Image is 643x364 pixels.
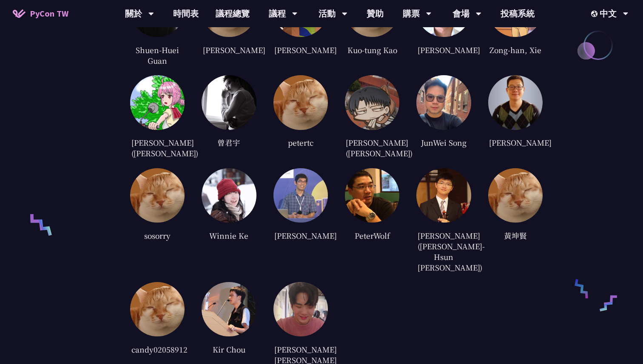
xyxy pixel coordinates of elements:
img: 2fb25c4dbcc2424702df8acae420c189.jpg [488,75,543,130]
img: 761e049ec1edd5d40c9073b5ed8731ef.jpg [130,75,185,130]
img: a9d086477deb5ee7d1da43ccc7d68f28.jpg [416,168,471,223]
img: 1422dbae1f7d1b7c846d16e7791cd687.jpg [202,282,256,336]
div: Winnie Ke [202,229,256,242]
div: [PERSON_NAME]([PERSON_NAME]) [130,136,185,160]
div: [PERSON_NAME] [416,43,471,56]
div: 黃坤賢 [488,229,543,242]
div: PeterWolf [345,229,399,242]
img: default.0dba411.jpg [273,75,328,130]
div: candy02058912 [130,343,185,356]
img: c22c2e10e811a593462dda8c54eb193e.jpg [273,282,328,336]
div: 曾君宇 [202,136,256,149]
div: [PERSON_NAME]([PERSON_NAME]-Hsun [PERSON_NAME]) [416,229,471,274]
div: [PERSON_NAME] [273,43,328,56]
div: [PERSON_NAME] [273,229,328,242]
div: JunWei Song [416,136,471,149]
div: Zong-han, Xie [488,43,543,56]
span: PyCon TW [30,7,68,20]
div: petertc [273,136,328,149]
div: Shuen-Huei Guan [130,43,185,67]
div: sosorry [130,229,185,242]
img: default.0dba411.jpg [130,168,185,223]
img: 666459b874776088829a0fab84ecbfc6.jpg [202,168,256,223]
img: cc92e06fafd13445e6a1d6468371e89a.jpg [416,75,471,130]
img: Locale Icon [591,11,600,17]
img: ca361b68c0e016b2f2016b0cb8f298d8.jpg [273,168,328,223]
img: 82d23fd0d510ffd9e682b2efc95fb9e0.jpg [202,75,256,130]
div: Kir Chou [202,343,256,356]
div: Kuo-tung Kao [345,43,399,56]
img: 16744c180418750eaf2695dae6de9abb.jpg [345,75,399,130]
img: default.0dba411.jpg [488,168,543,223]
a: PyCon TW [4,3,77,24]
div: [PERSON_NAME] ([PERSON_NAME]) [345,136,399,160]
img: Home icon of PyCon TW 2025 [13,9,26,18]
div: [PERSON_NAME] [488,136,543,149]
img: fc8a005fc59e37cdaca7cf5c044539c8.jpg [345,168,399,223]
img: default.0dba411.jpg [130,282,185,336]
div: [PERSON_NAME] [202,43,256,56]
